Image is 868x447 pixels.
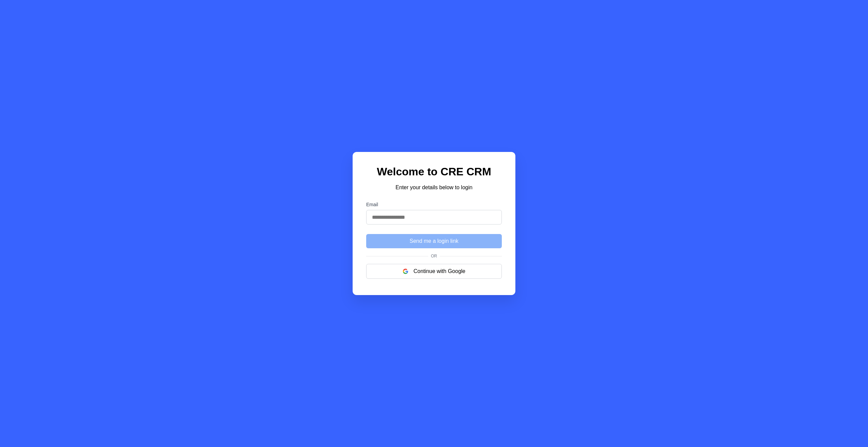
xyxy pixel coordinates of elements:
[428,254,440,258] span: Or
[366,183,502,192] p: Enter your details below to login
[366,264,502,279] button: Continue with Google
[366,234,502,248] button: Send me a login link
[366,202,502,207] label: Email
[366,166,502,178] h1: Welcome to CRE CRM
[403,269,408,274] img: google logo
